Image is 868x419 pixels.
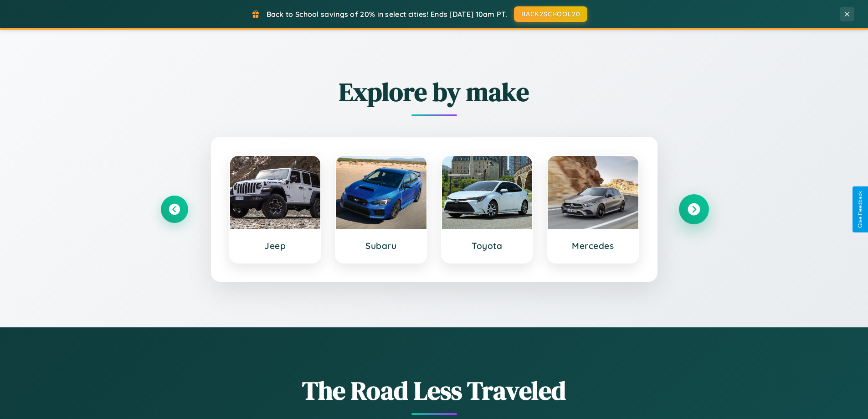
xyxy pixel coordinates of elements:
[267,10,507,19] span: Back to School savings of 20% in select cities! Ends [DATE] 10am PT.
[161,373,708,408] h1: The Road Less Traveled
[239,240,312,251] h3: Jeep
[857,191,863,228] div: Give Feedback
[345,240,417,251] h3: Subaru
[514,6,587,22] button: BACK2SCHOOL20
[161,74,708,109] h2: Explore by make
[557,240,629,251] h3: Mercedes
[451,240,524,251] h3: Toyota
